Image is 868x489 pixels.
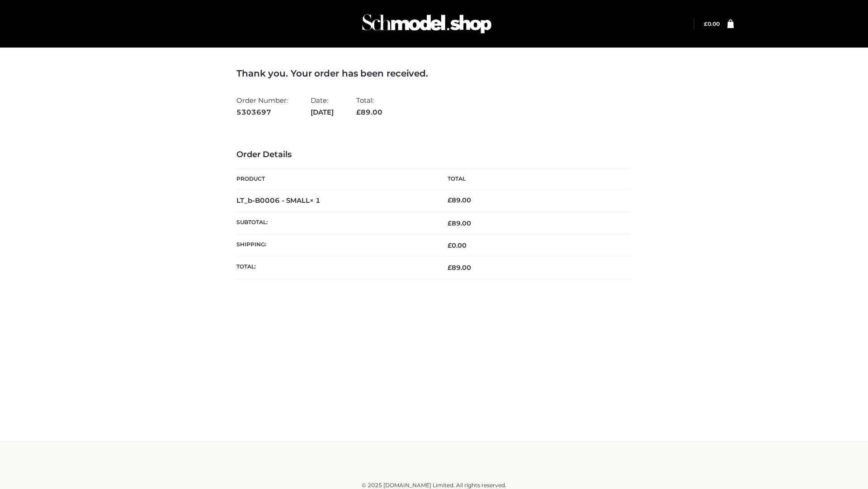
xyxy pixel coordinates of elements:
th: Total: [236,257,434,279]
th: Total [434,169,632,189]
strong: 5303697 [236,106,288,118]
th: Product [236,169,434,189]
span: 89.00 [448,219,471,227]
span: 89.00 [448,264,471,272]
th: Shipping: [236,235,434,257]
bdi: 0.00 [704,20,720,27]
span: £ [448,264,452,272]
th: Subtotal: [236,212,434,234]
strong: [DATE] [311,106,334,118]
h3: Order Details [236,150,632,160]
li: Order Number: [236,92,288,120]
span: £ [448,219,452,227]
bdi: 0.00 [448,241,467,249]
h3: Thank you. Your order has been received. [236,68,632,79]
span: £ [448,196,452,204]
span: £ [704,20,708,27]
li: Date: [311,92,334,120]
span: £ [448,241,452,249]
li: Total: [356,92,382,120]
strong: LT_b-B0006 - SMALL [236,196,321,205]
span: 89.00 [356,108,382,116]
a: £0.00 [704,20,720,27]
img: Schmodel Admin 964 [359,6,495,42]
strong: × 1 [310,196,321,205]
bdi: 89.00 [448,196,471,204]
span: £ [356,108,361,116]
